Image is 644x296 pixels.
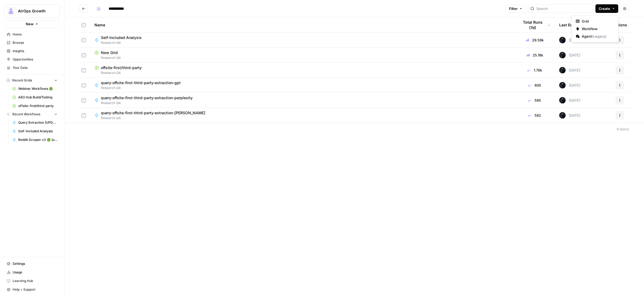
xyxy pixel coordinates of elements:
button: Help + Support [4,285,60,294]
span: Learning Hub [13,279,57,283]
span: Research Q4 [94,70,510,75]
span: Recent Workflows [12,112,40,117]
span: Self-Included Analysis [18,129,57,134]
a: query-offsite-first-third-party-extraction-[PERSON_NAME]Research Q4 [94,110,510,120]
div: Actions [613,17,627,32]
div: [DATE] [559,67,580,73]
span: Settings [13,261,57,266]
img: mae98n22be7w2flmvint2g1h8u9g [559,97,566,104]
span: New Grid [101,50,118,55]
a: Usage [4,268,60,277]
span: Create [599,6,610,11]
a: Insights [4,47,60,55]
span: Self-Included Analysis [101,35,142,40]
div: 29.59k [519,37,551,43]
div: [DATE] [559,82,580,88]
span: AEO Hub Build/Testing [18,95,57,100]
span: Research Q4 [101,85,185,90]
span: AirOps Growth [18,8,50,14]
img: mae98n22be7w2flmvint2g1h8u9g [559,37,566,43]
span: Research Q4 [101,116,210,120]
a: Self-Included AnalysisResearch Q4 [94,35,510,45]
a: Your Data [4,63,60,72]
button: Filter [506,4,526,13]
button: Create [595,4,618,13]
span: offsite-first/third-party [18,104,57,108]
span: query-offsite-first-third-party-extraction-gpt [101,80,181,85]
span: Webinar Workflows 🟢 [18,86,57,91]
a: Settings [4,259,60,268]
span: query-offsite-first-third-party-extraction-perplexity [101,95,193,101]
div: [DATE] [559,52,580,58]
span: query-offsite-first-third-party-extraction-[PERSON_NAME] [101,110,205,116]
div: 600 [519,83,551,88]
span: Your Data [13,65,57,70]
button: Recent Workflows [4,110,60,118]
img: mae98n22be7w2flmvint2g1h8u9g [559,67,566,73]
a: query-offsite-first-third-party-extraction-gptResearch Q4 [94,80,510,90]
button: New [4,20,60,28]
span: Reddit Scraper v3 🟢 (older version) [18,137,57,142]
span: Help + Support [13,287,57,292]
span: Insights [13,49,57,54]
span: Research Q4 [94,55,510,60]
span: New [26,21,34,27]
button: Workspace: AirOps Growth [4,4,60,18]
span: offsite-first/third-party [101,65,142,70]
span: ( Legacy ) [592,34,606,38]
span: Query Extraction (UPDATES EXISTING RECORD - Do not alter) [18,120,57,125]
a: Reddit Scraper v3 🟢 (older version) [10,135,60,144]
div: [DATE] [559,97,580,104]
span: Workflow [582,26,612,31]
a: Opportunities [4,55,60,64]
span: Grid [582,19,612,24]
div: Last Edited [559,17,580,32]
span: Filter [509,6,518,11]
div: 585 [519,98,551,103]
a: Webinar Workflows 🟢 [10,84,60,93]
a: Browse [4,38,60,47]
span: Research Q4 [101,40,146,45]
div: 25.18k [519,52,551,58]
a: AEO Hub Build/Testing [10,93,60,102]
span: Browse [13,40,57,45]
div: 582 [519,113,551,118]
button: Recent Grids [4,76,60,84]
div: [DATE] [559,37,580,43]
a: query-offsite-first-third-party-extraction-perplexityResearch Q4 [94,95,510,105]
div: 6 Items [617,126,629,132]
div: Name [94,17,510,32]
a: offsite-first/third-party [10,102,60,110]
span: Usage [13,270,57,275]
a: offsite-first/third-partyResearch Q4 [94,65,510,75]
input: Search [536,6,591,11]
a: Home [4,30,60,39]
a: Self-Included Analysis [10,127,60,135]
div: Total Runs (7d) [519,17,551,32]
img: mae98n22be7w2flmvint2g1h8u9g [559,112,566,119]
span: Opportunities [13,57,57,62]
img: mae98n22be7w2flmvint2g1h8u9g [559,52,566,58]
span: Research Q4 [101,101,197,105]
img: AirOps Growth Logo [6,6,16,16]
span: Home [13,32,57,37]
a: Query Extraction (UPDATES EXISTING RECORD - Do not alter) [10,118,60,127]
button: Go back [79,4,88,13]
span: Agent [582,34,612,39]
span: Recent Grids [12,78,32,83]
div: [DATE] [559,112,580,119]
div: 1.76k [519,67,551,73]
a: New GridResearch Q4 [94,50,510,60]
div: Create [571,15,619,42]
img: mae98n22be7w2flmvint2g1h8u9g [559,82,566,88]
a: Learning Hub [4,277,60,285]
